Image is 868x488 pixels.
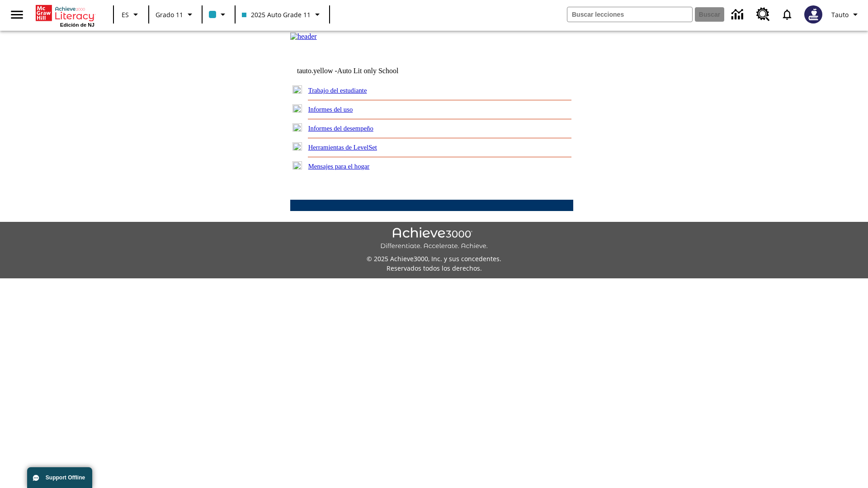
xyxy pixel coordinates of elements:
td: tauto.yellow - [297,67,463,75]
span: Support Offline [46,474,85,481]
span: Tauto [831,10,849,19]
div: Portada [36,3,94,28]
a: Notificaciones [775,3,799,26]
button: Lenguaje: ES, Selecciona un idioma [117,6,146,23]
img: Achieve3000 Differentiate Accelerate Achieve [380,227,488,250]
a: Herramientas de LevelSet [308,144,377,151]
button: El color de la clase es azul claro. Cambiar el color de la clase. [205,6,232,23]
a: Centro de información [726,2,751,27]
a: Informes del uso [308,106,353,113]
span: ES [122,10,129,19]
button: Clase: 2025 Auto Grade 11, Selecciona una clase [238,6,326,23]
img: plus.gif [292,142,302,150]
a: Mensajes para el hogar [308,163,370,170]
span: 2025 Auto Grade 11 [242,10,311,19]
img: plus.gif [292,104,302,113]
button: Perfil/Configuración [828,6,864,23]
img: plus.gif [292,85,302,94]
button: Abrir el menú lateral [4,1,30,28]
span: Grado 11 [156,10,183,19]
button: Grado: Grado 11, Elige un grado [152,6,199,23]
button: Support Offline [27,467,92,488]
img: Avatar [804,5,822,23]
span: Edición de NJ [60,22,94,28]
img: plus.gif [292,161,302,169]
nobr: Auto Lit only School [337,67,399,75]
img: header [290,33,317,41]
a: Trabajo del estudiante [308,87,367,94]
a: Informes del desempeño [308,125,373,132]
a: Centro de recursos, Se abrirá en una pestaña nueva. [751,2,775,27]
button: Escoja un nuevo avatar [799,3,828,26]
img: plus.gif [292,123,302,131]
input: Buscar campo [567,7,692,22]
